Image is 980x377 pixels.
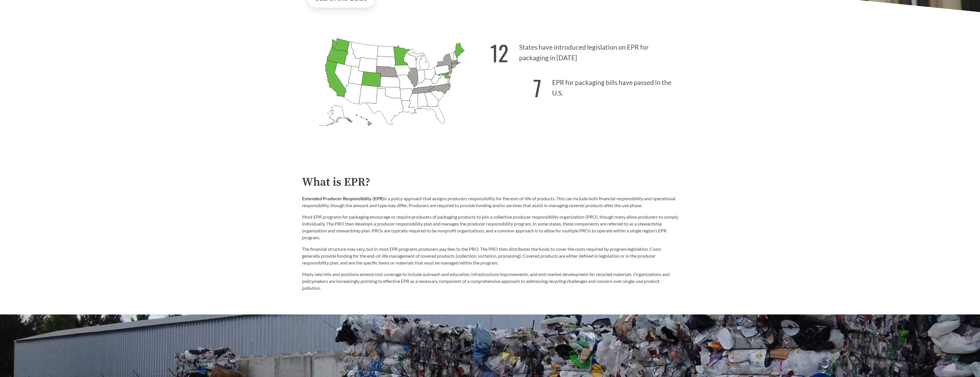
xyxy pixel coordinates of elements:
strong: Extended Producer Responsibility (EPR) [302,196,384,201]
p: Most EPR programs for packaging encourage or require producers of packaging products to join a co... [302,213,678,241]
p: EPR for packaging bills have passed in the U.S. [490,69,678,104]
strong: 7 [533,72,541,104]
p: States have introduced legislation on EPR for packaging in [DATE] [490,33,678,69]
p: is a policy approach that assigns producers responsibility for the end-of-life of products. This ... [302,195,678,209]
p: Many new bills and positions extend cost coverage to include outreach and education, infrastructu... [302,271,678,292]
strong: 12 [490,37,508,69]
p: The financial structure may vary, but in most EPR programs producers pay fees to the PRO. The PRO... [302,246,678,266]
h2: What is EPR? [302,176,678,189]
